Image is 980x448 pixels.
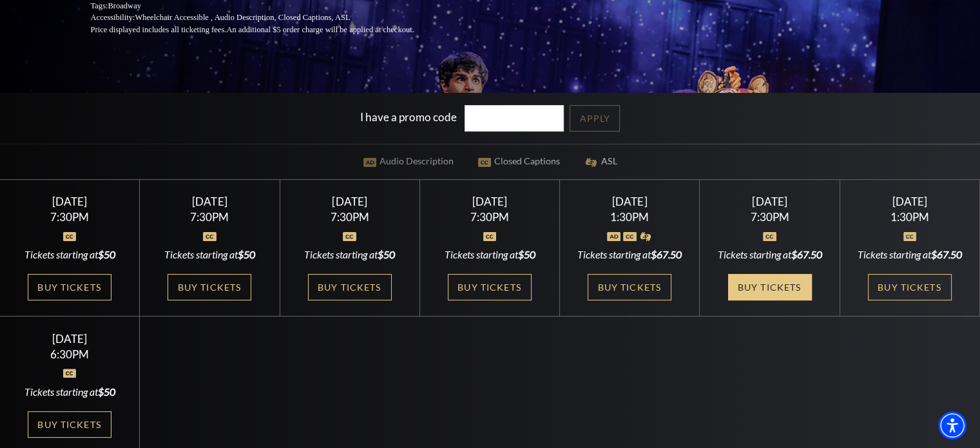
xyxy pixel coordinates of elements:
span: $50 [517,248,535,260]
a: Buy Tickets [588,274,671,300]
div: Tickets starting at [295,248,404,262]
div: Tickets starting at [15,385,124,399]
div: [DATE] [436,195,544,208]
span: An additional $5 order charge will be applied at checkout. [226,25,414,34]
p: Accessibility: [91,12,445,24]
div: 1:30PM [575,211,684,222]
div: [DATE] [295,195,404,208]
a: Buy Tickets [448,274,532,300]
a: Buy Tickets [728,274,812,300]
label: I have a promo code [360,110,457,124]
div: [DATE] [15,195,124,208]
a: Buy Tickets [868,274,952,300]
div: 7:30PM [436,211,544,222]
div: [DATE] [155,195,264,208]
span: Broadway [108,1,141,10]
div: [DATE] [715,195,824,208]
a: Buy Tickets [168,274,251,300]
span: $67.50 [791,248,822,260]
div: Tickets starting at [715,248,824,262]
span: $67.50 [651,248,682,260]
div: Tickets starting at [855,248,964,262]
p: Price displayed includes all ticketing fees. [91,24,445,36]
span: $50 [238,248,255,260]
div: 7:30PM [715,211,824,222]
span: $50 [98,248,115,260]
div: Accessibility Menu [938,411,966,440]
span: $50 [378,248,395,260]
span: Wheelchair Accessible , Audio Description, Closed Captions, ASL [135,13,350,22]
div: 7:30PM [155,211,264,222]
a: Buy Tickets [28,274,111,300]
span: $50 [98,385,115,398]
a: Buy Tickets [28,411,111,438]
span: $67.50 [931,248,962,260]
div: Tickets starting at [436,248,544,262]
div: [DATE] [575,195,684,208]
a: Buy Tickets [308,274,392,300]
div: [DATE] [855,195,964,208]
div: 7:30PM [15,211,124,222]
div: 6:30PM [15,349,124,360]
div: Tickets starting at [15,248,124,262]
div: 7:30PM [295,211,404,222]
div: [DATE] [15,332,124,346]
div: Tickets starting at [575,248,684,262]
div: 1:30PM [855,211,964,222]
div: Tickets starting at [155,248,264,262]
